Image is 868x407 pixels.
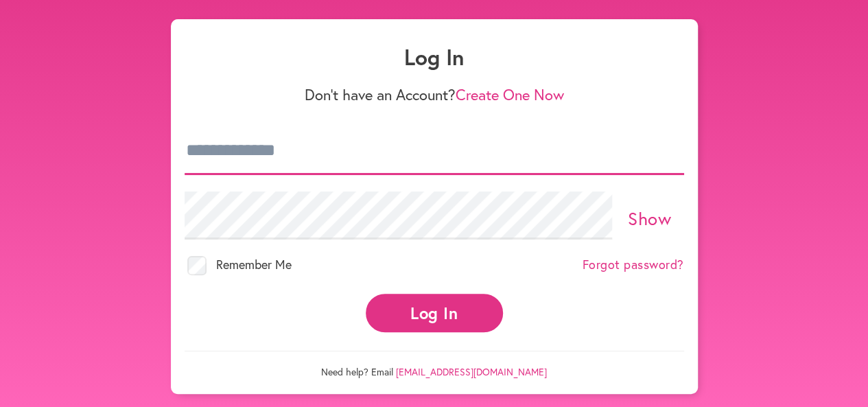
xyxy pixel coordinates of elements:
button: Log In [366,294,503,332]
a: Forgot password? [583,257,684,272]
a: [EMAIL_ADDRESS][DOMAIN_NAME] [396,365,547,378]
a: Show [628,207,671,230]
p: Don't have an Account? [185,86,684,104]
h1: Log In [185,44,684,70]
p: Need help? Email [185,351,684,378]
a: Create One Now [456,84,564,104]
span: Remember Me [216,256,292,272]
